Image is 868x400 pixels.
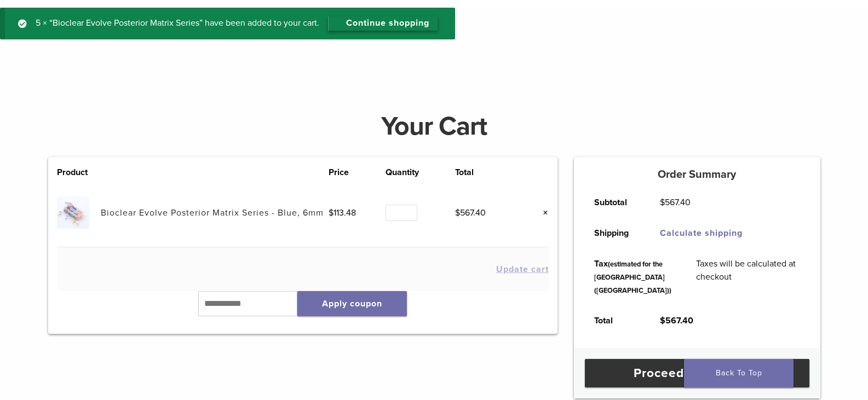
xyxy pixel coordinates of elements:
button: Apply coupon [297,291,407,316]
bdi: 567.40 [660,197,691,208]
span: $ [455,207,460,218]
th: Total [582,305,648,336]
bdi: 113.48 [329,207,356,218]
a: Calculate shipping [660,228,743,239]
h5: Order Summary [574,168,820,181]
span: $ [660,315,665,326]
img: Bioclear Evolve Posterior Matrix Series - Blue, 6mm [57,196,89,229]
th: Product [57,166,101,179]
th: Tax [582,248,684,305]
a: Continue shopping [328,16,438,31]
button: Update cart [496,265,549,274]
bdi: 567.40 [660,315,693,326]
a: Bioclear Evolve Posterior Matrix Series - Blue, 6mm [101,207,324,218]
bdi: 567.40 [455,207,486,218]
td: Taxes will be calculated at checkout [684,248,812,305]
th: Total [455,166,519,179]
a: Proceed to checkout [585,359,809,387]
th: Quantity [386,166,455,179]
th: Shipping [582,218,648,248]
a: Back To Top [684,359,794,387]
th: Price [329,166,386,179]
span: $ [329,207,334,218]
a: Remove this item [534,206,549,220]
small: (estimated for the [GEOGRAPHIC_DATA] ([GEOGRAPHIC_DATA])) [594,260,671,295]
h1: Your Cart [40,113,829,140]
span: $ [660,197,665,208]
th: Subtotal [582,187,648,218]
